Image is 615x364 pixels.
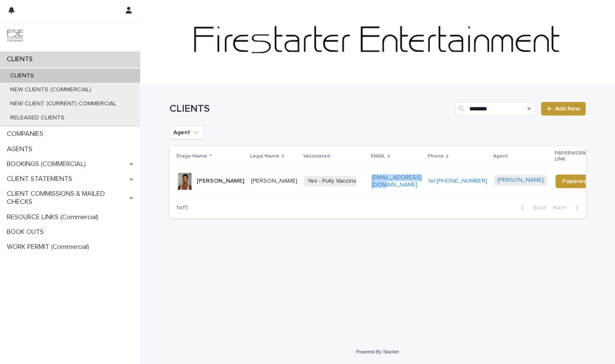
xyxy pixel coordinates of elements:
a: Powered By Stacker [356,349,399,354]
img: 9JgRvJ3ETPGCJDhvPVA5 [7,28,24,45]
p: PAPERWORK LINK [555,149,595,164]
p: [PERSON_NAME] [197,178,244,185]
a: Paperwork [556,175,599,188]
p: CLIENT STATEMENTS [3,175,79,183]
p: Phone [428,152,444,161]
p: RELEASED CLIENTS [3,114,71,121]
button: Next [550,204,586,212]
a: [EMAIL_ADDRESS][DOMAIN_NAME] [372,175,422,188]
p: CLIENT COMMISSIONS & MAILED CHECKS [3,190,130,206]
p: [PERSON_NAME] [251,178,297,185]
p: NEW CLIENT (CURRENT) COMMERCIAL [3,100,123,107]
span: Add New [555,106,580,112]
span: Yes - Fully Vaccinated [304,176,369,186]
span: Paperwork [562,178,592,184]
p: BOOK OUTS [3,228,51,236]
p: Legal Name [250,152,279,161]
p: 1 of 1 [169,198,195,218]
a: Add New [541,102,586,116]
p: AGENTS [3,145,39,153]
p: BOOKINGS (COMMERCIAL) [3,160,93,168]
p: EMAIL [371,152,385,161]
p: Stage Name [176,152,207,161]
span: Back [528,205,546,211]
input: Search [455,102,536,116]
a: [PERSON_NAME] [497,177,544,184]
h1: CLIENTS [169,103,452,115]
p: CLIENTS [3,72,41,79]
a: tel:[PHONE_NUMBER] [429,178,487,184]
p: COMPANIES [3,130,50,138]
p: RESOURCE LINKS (Commercial) [3,213,105,221]
p: WORK PERMIT (Commercial) [3,243,96,251]
p: Vaccinated [303,152,330,161]
span: Next [553,205,572,211]
button: Agent [169,126,204,139]
p: Agent [493,152,508,161]
tr: [PERSON_NAME][PERSON_NAME]Yes - Fully Vaccinated[EMAIL_ADDRESS][DOMAIN_NAME]tel:[PHONE_NUMBER][PE... [169,167,613,195]
p: CLIENTS [3,55,39,63]
button: Back [514,204,550,212]
p: NEW CLIENTS (COMMERCIAL) [3,86,98,93]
